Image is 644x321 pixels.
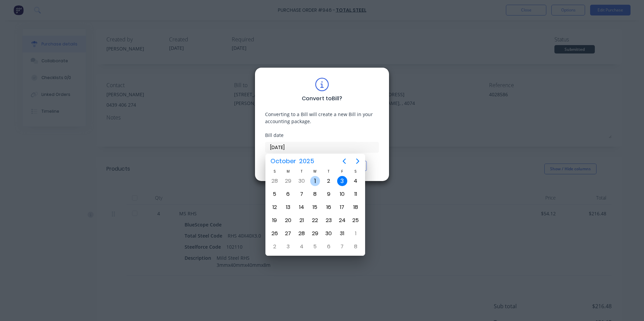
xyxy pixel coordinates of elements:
div: Wednesday, October 15, 2025 [310,202,320,212]
div: Tuesday, September 30, 2025 [296,176,307,186]
div: Thursday, October 2, 2025 [324,176,334,186]
span: October [269,155,297,167]
div: Monday, November 3, 2025 [283,242,293,252]
div: Tuesday, October 14, 2025 [296,202,307,212]
div: Sunday, October 5, 2025 [269,189,280,199]
div: Saturday, October 4, 2025 [351,176,361,186]
div: S [349,169,362,174]
button: October2025 [266,155,318,167]
div: Tuesday, October 21, 2025 [296,215,307,225]
div: Thursday, November 6, 2025 [324,242,334,252]
div: Sunday, October 12, 2025 [269,202,280,212]
div: Saturday, October 18, 2025 [351,202,361,212]
div: Bill date [265,132,379,139]
div: Sunday, November 2, 2025 [269,242,280,252]
div: Saturday, October 11, 2025 [351,189,361,199]
div: S [268,169,281,174]
button: Next page [351,154,364,168]
div: M [281,169,295,174]
div: Sunday, October 19, 2025 [269,215,280,225]
div: Wednesday, October 8, 2025 [310,189,320,199]
div: Monday, October 27, 2025 [283,228,293,239]
div: Wednesday, October 29, 2025 [310,228,320,239]
div: Tuesday, October 7, 2025 [296,189,307,199]
button: Previous page [337,154,351,168]
div: Monday, October 20, 2025 [283,215,293,225]
div: Sunday, September 28, 2025 [269,176,280,186]
div: T [295,169,308,174]
div: T [322,169,335,174]
div: Thursday, October 23, 2025 [324,215,334,225]
div: Friday, October 10, 2025 [337,189,347,199]
div: Monday, September 29, 2025 [283,176,293,186]
div: Monday, October 13, 2025 [283,202,293,212]
div: Monday, October 6, 2025 [283,189,293,199]
div: Wednesday, October 22, 2025 [310,215,320,225]
div: Saturday, October 25, 2025 [351,215,361,225]
div: Tuesday, November 4, 2025 [296,242,307,252]
div: Thursday, October 9, 2025 [324,189,334,199]
div: Wednesday, October 1, 2025 [310,176,320,186]
div: Thursday, October 16, 2025 [324,202,334,212]
div: Thursday, October 30, 2025 [324,228,334,239]
span: 2025 [297,155,316,167]
div: W [308,169,322,174]
div: Friday, October 24, 2025 [337,215,347,225]
div: Friday, November 7, 2025 [337,242,347,252]
div: Saturday, November 8, 2025 [351,242,361,252]
div: Friday, October 17, 2025 [337,202,347,212]
div: F [335,169,349,174]
div: Converting to a Bill will create a new Bill in your accounting package. [265,111,379,125]
div: Today, Friday, October 3, 2025 [337,176,347,186]
div: Wednesday, November 5, 2025 [310,242,320,252]
div: Saturday, November 1, 2025 [351,228,361,239]
div: Friday, October 31, 2025 [337,228,347,239]
div: Sunday, October 26, 2025 [269,228,280,239]
div: Convert to Bill ? [302,95,342,103]
div: Tuesday, October 28, 2025 [296,228,307,239]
